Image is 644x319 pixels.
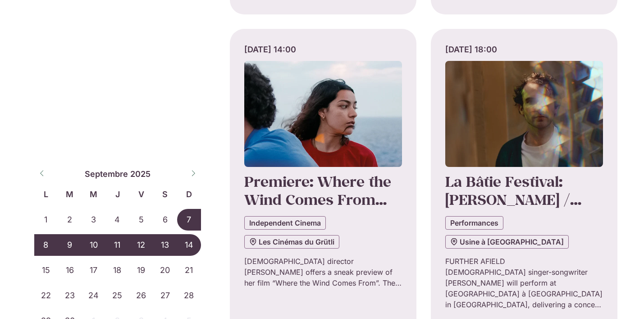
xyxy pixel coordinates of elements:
span: 2025 [130,168,151,180]
span: D [177,188,201,200]
span: Septembre 27, 2025 [153,285,177,306]
span: J [105,188,129,200]
span: Septembre 28, 2025 [177,285,201,306]
span: Septembre 15, 2025 [34,259,58,281]
p: [DEMOGRAPHIC_DATA] director [PERSON_NAME] offers a sneak preview of her film “Where the Wind Come... [244,256,402,288]
span: Septembre 1, 2025 [34,209,58,231]
a: Premiere: Where the Wind Comes From (2025) by [PERSON_NAME] [244,172,391,245]
span: Septembre 12, 2025 [129,234,153,256]
span: V [129,188,153,200]
span: Septembre 21, 2025 [177,259,201,281]
span: Septembre 19, 2025 [129,259,153,281]
span: M [58,188,82,200]
span: L [34,188,58,200]
span: Septembre 5, 2025 [129,209,153,231]
a: Les Cinémas du Grütli [244,235,339,249]
span: Septembre 13, 2025 [153,234,177,256]
a: Independent Cinema [244,216,326,230]
span: Septembre [85,168,128,180]
span: Septembre 18, 2025 [105,259,129,281]
div: [DATE] 18:00 [445,43,603,55]
span: Septembre 17, 2025 [82,259,105,281]
p: [DEMOGRAPHIC_DATA] singer-songwriter [PERSON_NAME] will perform at [GEOGRAPHIC_DATA] à [GEOGRAPHI... [445,267,603,310]
span: Septembre 20, 2025 [153,259,177,281]
span: Septembre 2, 2025 [58,209,82,231]
span: Septembre 10, 2025 [82,234,105,256]
span: Septembre 6, 2025 [153,209,177,231]
span: Septembre 24, 2025 [82,285,105,306]
span: Septembre 4, 2025 [105,209,129,231]
img: Coolturalia - Giorgio Poi / Tam Bor [445,61,603,167]
span: Septembre 11, 2025 [105,234,129,256]
span: S [153,188,177,200]
span: Septembre 8, 2025 [34,234,58,256]
span: M [82,188,105,200]
span: Septembre 14, 2025 [177,234,201,256]
img: Coolturalia - AVANT-PREMIÈRE: 🚗🇹🇳 WHERE THE WIND COMES FROM (2025) de Amel Guellaty [244,61,402,167]
span: Septembre 25, 2025 [105,285,129,306]
span: Septembre 16, 2025 [58,259,82,281]
span: Septembre 7, 2025 [177,209,201,231]
span: Septembre 26, 2025 [129,285,153,306]
p: FURTHER AFIELD [445,256,603,267]
span: Septembre 9, 2025 [58,234,82,256]
span: Septembre 23, 2025 [58,285,82,306]
a: La Bâtie Festival: [PERSON_NAME] / Tam Bor [445,172,581,227]
a: Usine à [GEOGRAPHIC_DATA] [445,235,569,249]
div: [DATE] 14:00 [244,43,402,55]
a: Performances [445,216,503,230]
span: Septembre 22, 2025 [34,285,58,306]
span: Septembre 3, 2025 [82,209,105,231]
